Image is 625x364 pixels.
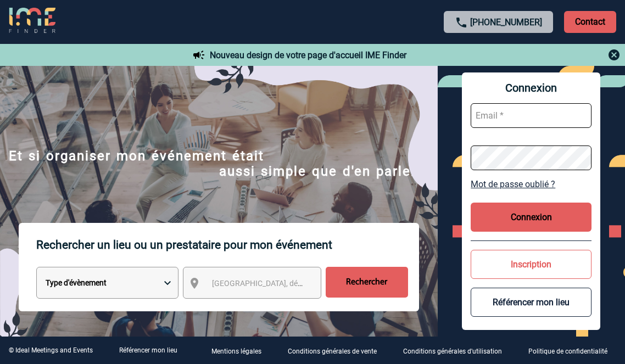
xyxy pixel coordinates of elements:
p: Rechercher un lieu ou un prestataire pour mon événement [36,223,408,267]
input: Rechercher [326,267,408,298]
p: Conditions générales d'utilisation [403,348,502,355]
p: Mentions légales [211,348,261,355]
a: Mot de passe oublié ? [471,179,591,189]
span: Connexion [471,81,591,94]
a: Référencer mon lieu [119,346,177,354]
img: call-24-px.png [455,16,468,29]
button: Connexion [471,203,591,232]
button: Référencer mon lieu [471,288,591,317]
p: Conditions générales de vente [288,348,377,355]
a: Mentions légales [203,345,279,356]
a: Conditions générales d'utilisation [394,345,520,356]
input: Email * [471,103,591,128]
span: [GEOGRAPHIC_DATA], département, région... [212,279,365,288]
div: © Ideal Meetings and Events [9,346,93,354]
a: Conditions générales de vente [279,345,394,356]
a: Politique de confidentialité [520,345,625,356]
a: [PHONE_NUMBER] [470,17,542,27]
button: Inscription [471,250,591,279]
p: Politique de confidentialité [528,348,607,355]
p: Contact [564,11,616,33]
